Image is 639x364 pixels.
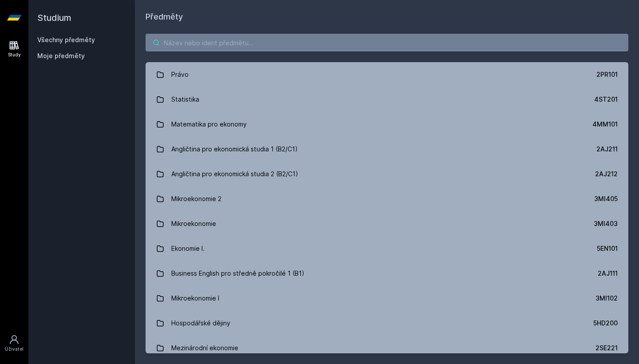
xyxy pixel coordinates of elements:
div: 2AJ111 [598,269,618,278]
a: Statistika 4ST201 [146,87,628,112]
div: 5EN101 [597,244,618,253]
a: Matematika pro ekonomy 4MM101 [146,112,628,137]
a: Ekonomie I. 5EN101 [146,236,628,261]
div: 3MI403 [594,219,618,228]
a: Uživatel [2,330,27,357]
a: Mezinárodní ekonomie 2SE221 [146,336,628,360]
div: 3MI405 [594,194,618,203]
span: Moje předměty [37,51,85,60]
a: Angličtina pro ekonomická studia 1 (B2/C1) 2AJ211 [146,137,628,162]
div: 5HD200 [593,319,618,328]
div: Právo [171,66,189,83]
h1: Předměty [146,11,628,23]
div: Statistika [171,91,199,108]
a: Business English pro středně pokročilé 1 (B1) 2AJ111 [146,261,628,286]
div: 2AJ211 [596,145,618,154]
div: 2AJ212 [595,170,618,178]
div: Business English pro středně pokročilé 1 (B1) [171,265,304,282]
div: Mikroekonomie [171,215,216,233]
div: 3MI102 [596,294,618,303]
div: 2PR101 [596,70,618,79]
a: Právo 2PR101 [146,62,628,87]
div: Ekonomie I. [171,240,205,257]
a: Mikroekonomie 3MI403 [146,211,628,236]
div: Mezinárodní ekonomie [171,339,238,357]
div: Mikroekonomie I [171,289,219,307]
div: Angličtina pro ekonomická studia 1 (B2/C1) [171,140,298,158]
div: 4MM101 [592,120,618,129]
a: Všechny předměty [37,36,95,44]
div: Matematika pro ekonomy [171,115,247,133]
a: Mikroekonomie I 3MI102 [146,286,628,311]
input: Název nebo ident předmětu… [146,34,628,51]
a: Hospodářské dějiny 5HD200 [146,311,628,336]
div: 2SE221 [596,344,618,352]
a: Angličtina pro ekonomická studia 2 (B2/C1) 2AJ212 [146,162,628,186]
div: Uživatel [5,346,24,352]
div: Hospodářské dějiny [171,314,230,332]
div: Angličtina pro ekonomická studia 2 (B2/C1) [171,165,298,183]
div: 4ST201 [594,95,618,104]
a: Mikroekonomie 2 3MI405 [146,186,628,211]
div: Mikroekonomie 2 [171,190,221,208]
div: Study [8,51,21,58]
a: Study [2,36,27,63]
